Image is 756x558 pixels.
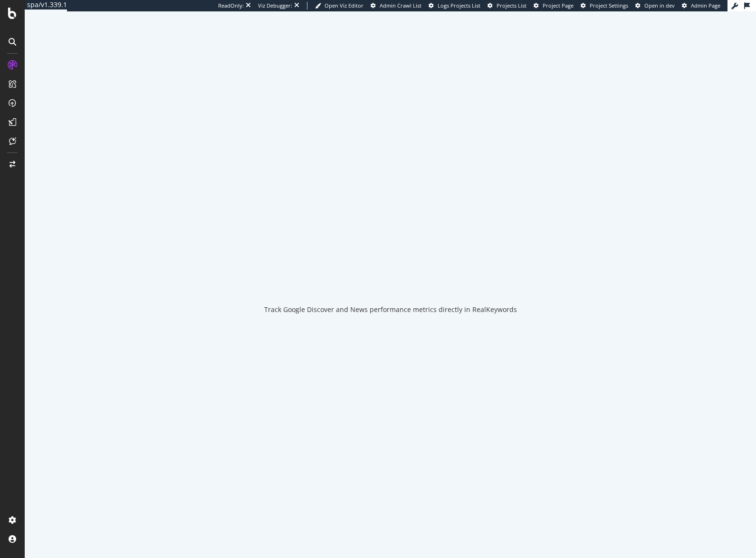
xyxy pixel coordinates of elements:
a: Open Viz Editor [315,2,364,9]
span: Project Page [543,2,574,9]
div: animation [356,255,425,290]
a: Project Page [534,2,574,9]
a: Open in dev [635,2,675,9]
span: Open in dev [644,2,675,9]
a: Admin Page [682,2,720,9]
div: Track Google Discover and News performance metrics directly in RealKeywords [264,305,517,314]
div: Viz Debugger: [258,2,292,9]
span: Admin Crawl List [380,2,421,9]
a: Project Settings [581,2,628,9]
span: Logs Projects List [438,2,480,9]
a: Logs Projects List [429,2,480,9]
a: Projects List [488,2,526,9]
a: Admin Crawl List [371,2,421,9]
span: Project Settings [590,2,628,9]
span: Admin Page [691,2,720,9]
span: Projects List [497,2,526,9]
span: Open Viz Editor [325,2,364,9]
div: ReadOnly: [218,2,244,9]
